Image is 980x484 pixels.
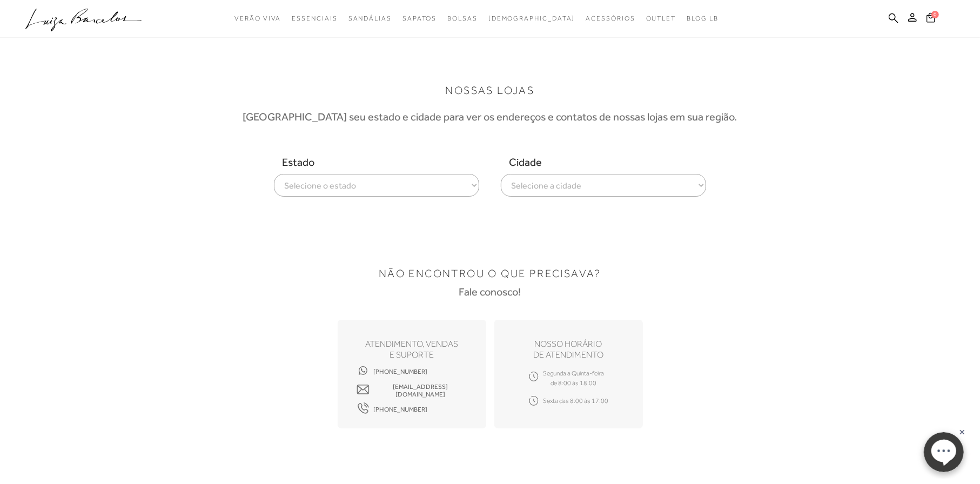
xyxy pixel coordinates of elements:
[447,9,478,29] a: noSubCategoriesText
[374,383,467,398] span: [EMAIL_ADDRESS][DOMAIN_NAME]
[402,9,437,29] a: noSubCategoriesText
[459,285,521,298] h3: Fale conosco!
[365,339,458,360] h4: ATENDIMENTO, VENDAS e suporte
[379,267,601,280] h1: NÃO ENCONTROU O QUE PRECISAVA?
[543,368,605,388] span: Segunda a Quinta-feira de 8:00 às 18:00
[543,396,609,406] span: Sexta das 8:00 às 17:00
[646,15,676,22] span: Outlet
[447,15,478,22] span: Bolsas
[292,15,337,22] span: Essenciais
[687,9,718,29] a: BLOG LB
[687,15,718,22] span: BLOG LB
[501,156,706,169] span: Cidade
[374,368,428,375] span: [PHONE_NUMBER]
[488,15,575,22] span: [DEMOGRAPHIC_DATA]
[488,9,575,29] a: noSubCategoriesText
[274,156,479,169] span: Estado
[357,384,467,397] a: [EMAIL_ADDRESS][DOMAIN_NAME]
[923,12,938,26] button: 0
[292,9,337,29] a: noSubCategoriesText
[374,406,428,413] span: [PHONE_NUMBER]
[586,9,635,29] a: noSubCategoriesText
[234,15,281,22] span: Verão Viva
[446,84,535,97] h1: NOSSAS LOJAS
[931,11,939,18] span: 0
[348,9,392,29] a: noSubCategoriesText
[357,365,428,378] a: [PHONE_NUMBER]
[348,15,392,22] span: Sandálias
[357,402,428,416] a: [PHONE_NUMBER]
[586,15,635,22] span: Acessórios
[402,15,437,22] span: Sapatos
[646,9,676,29] a: noSubCategoriesText
[234,9,281,29] a: noSubCategoriesText
[243,110,737,123] h3: [GEOGRAPHIC_DATA] seu estado e cidade para ver os endereços e contatos de nossas lojas em sua reg...
[533,339,603,360] h4: nosso horário de atendimento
